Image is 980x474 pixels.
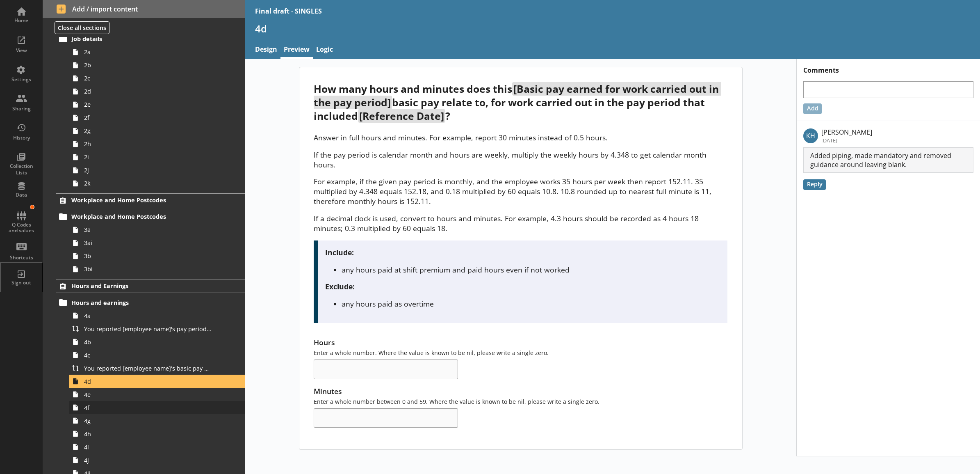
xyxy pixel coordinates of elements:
li: Workplace and Home PostcodesWorkplace and Home Postcodes3a3ai3b3bi [43,193,245,276]
div: How many hours and minutes does this basic pay relate to, for work carried out in the pay period ... [314,82,727,123]
span: You reported [employee name]'s pay period that included [Reference Date] to be [Untitled answer].... [84,325,212,333]
p: [DATE] [821,137,872,144]
span: Job details [71,35,208,43]
div: Collection Lists [7,163,36,176]
a: 4h [69,427,245,440]
a: 2f [69,111,245,124]
span: You reported [employee name]'s basic pay earned for work carried out in the pay period that inclu... [84,364,212,372]
div: Sharing [7,105,36,112]
span: Hours and Earnings [71,282,208,290]
a: 4e [69,388,245,401]
span: 4h [84,430,212,438]
p: Answer in full hours and minutes. For example, report 30 minutes instead of 0.5 hours. [314,133,727,142]
p: Added piping, made mandatory and removed guidance around leaving blank. [803,147,973,173]
a: 2e [69,98,245,111]
a: 3ai [69,236,245,250]
span: 3a [84,226,212,234]
li: Workplace and Home Postcodes3a3ai3b3bi [60,210,245,276]
div: Q Codes and values [7,222,36,234]
a: 4d [69,375,245,388]
div: Sign out [7,279,36,286]
span: Workplace and Home Postcodes [71,213,208,220]
a: 2a [69,46,245,59]
a: Hours and earnings [56,296,245,309]
span: 4e [84,391,212,398]
a: 2h [69,137,245,151]
span: [Basic pay earned for work carried out in the pay period] [314,82,721,109]
a: 2k [69,177,245,190]
strong: Include: [325,247,354,257]
strong: Exclude: [325,282,355,291]
a: Workplace and Home Postcodes [56,210,245,223]
a: 3b [69,250,245,263]
a: 4j [69,453,245,467]
a: Design [252,41,280,59]
span: 4g [84,417,212,425]
p: If a decimal clock is used, convert to hours and minutes. For example, 4.3 hours should be record... [314,213,727,233]
a: 2d [69,85,245,98]
span: 2g [84,127,212,135]
a: Hours and Earnings [56,279,245,293]
div: Settings [7,76,36,83]
a: 2g [69,124,245,137]
span: Hours and earnings [71,299,208,307]
span: 3ai [84,239,212,247]
a: Preview [280,41,313,59]
div: History [7,135,36,141]
a: 2j [69,164,245,177]
a: Job details [56,32,245,46]
a: 4f [69,401,245,414]
span: 2f [84,114,212,121]
span: 2c [84,74,212,82]
div: Data [7,192,36,198]
a: 2i [69,151,245,164]
span: 3bi [84,265,212,273]
p: For example, if the given pay period is monthly, and the employee works 35 hours per week then re... [314,176,727,206]
span: 4c [84,351,212,359]
span: 2j [84,166,212,174]
h1: 4d [255,22,971,35]
span: 2k [84,179,212,187]
a: 2b [69,59,245,72]
a: 3a [69,223,245,236]
span: 2b [84,61,212,69]
span: 2a [84,48,212,56]
p: If the pay period is calendar month and hours are weekly, multiply the weekly hours by 4.348 to g... [314,150,727,169]
a: 4i [69,440,245,453]
div: Home [7,17,36,24]
span: 4f [84,404,212,412]
li: Job DetailsJob details2a2b2c2d2e2f2g2h2i2j2k [43,16,245,190]
div: Shortcuts [7,254,36,261]
button: Reply [803,179,826,190]
li: any hours paid at shift premium and paid hours even if not worked [342,265,720,275]
a: 4a [69,309,245,322]
span: 4j [84,456,212,464]
a: 4b [69,335,245,348]
span: 4d [84,378,212,385]
span: 2e [84,101,212,108]
span: Workplace and Home Postcodes [71,196,208,204]
span: 2d [84,87,212,95]
a: 4g [69,414,245,427]
a: 3bi [69,263,245,276]
a: Workplace and Home Postcodes [56,193,245,207]
span: [Reference Date] [358,109,445,123]
a: You reported [employee name]'s pay period that included [Reference Date] to be [Untitled answer].... [69,322,245,335]
span: 4a [84,312,212,320]
a: Logic [313,41,336,59]
span: 2i [84,153,212,161]
span: 3b [84,252,212,260]
span: 4b [84,338,212,346]
span: 4i [84,443,212,451]
span: 2h [84,140,212,148]
a: 4c [69,348,245,362]
li: Job details2a2b2c2d2e2f2g2h2i2j2k [60,32,245,190]
h1: Comments [797,59,980,75]
p: [PERSON_NAME] [821,128,872,137]
div: Final draft - SINGLES [255,7,322,16]
a: You reported [employee name]'s basic pay earned for work carried out in the pay period that inclu... [69,362,245,375]
span: Add / import content [57,5,231,14]
div: View [7,47,36,54]
button: Close all sections [55,21,109,34]
p: KH [803,128,818,143]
